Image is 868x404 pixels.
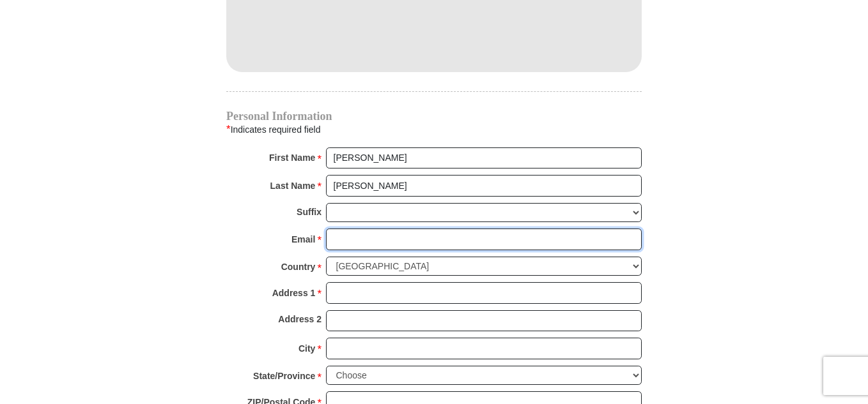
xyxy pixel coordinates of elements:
strong: State/Province [253,367,315,385]
strong: Suffix [297,203,322,221]
strong: First Name [269,149,315,167]
div: Indicates required field [226,121,642,138]
strong: Address 2 [278,310,322,328]
strong: Email [291,230,315,248]
h4: Personal Information [226,111,642,121]
strong: Address 1 [272,284,316,302]
strong: City [298,340,315,357]
strong: Last Name [270,177,316,195]
strong: Country [281,258,316,276]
